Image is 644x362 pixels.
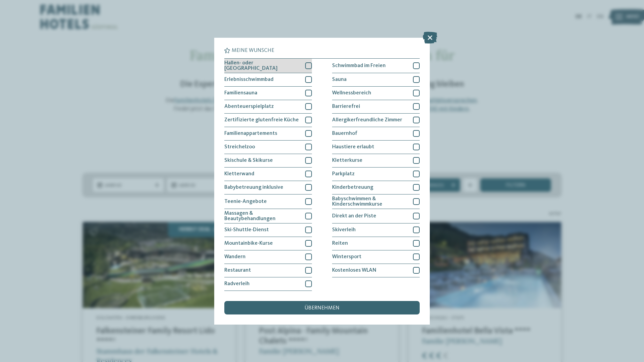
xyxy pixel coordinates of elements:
[332,63,386,68] span: Schwimmbad im Freien
[224,117,299,123] span: Zertifizierte glutenfreie Küche
[224,254,246,260] span: Wandern
[332,131,357,136] span: Bauernhof
[304,305,340,311] span: übernehmen
[332,144,374,150] span: Haustiere erlaubt
[224,77,273,82] span: Erlebnisschwimmbad
[332,104,360,109] span: Barrierefrei
[224,60,300,71] span: Hallen- oder [GEOGRAPHIC_DATA]
[332,158,362,163] span: Kletterkurse
[224,281,250,286] span: Radverleih
[224,268,251,273] span: Restaurant
[224,199,267,204] span: Teenie-Angebote
[224,158,273,163] span: Skischule & Skikurse
[332,254,361,260] span: Wintersport
[332,241,348,246] span: Reiten
[332,90,371,96] span: Wellnessbereich
[224,185,283,190] span: Babybetreuung inklusive
[224,211,300,221] span: Massagen & Beautybehandlungen
[224,144,255,150] span: Streichelzoo
[332,117,402,123] span: Allergikerfreundliche Zimmer
[224,131,277,136] span: Familienappartements
[332,171,355,177] span: Parkplatz
[332,268,376,273] span: Kostenloses WLAN
[224,171,254,177] span: Kletterwand
[224,104,274,109] span: Abenteuerspielplatz
[224,227,269,233] span: Ski-Shuttle-Dienst
[224,241,273,246] span: Mountainbike-Kurse
[224,90,257,96] span: Familiensauna
[332,227,356,233] span: Skiverleih
[332,185,373,190] span: Kinderbetreuung
[332,196,408,207] span: Babyschwimmen & Kinderschwimmkurse
[332,213,376,219] span: Direkt an der Piste
[232,48,274,53] span: Meine Wünsche
[332,77,347,82] span: Sauna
